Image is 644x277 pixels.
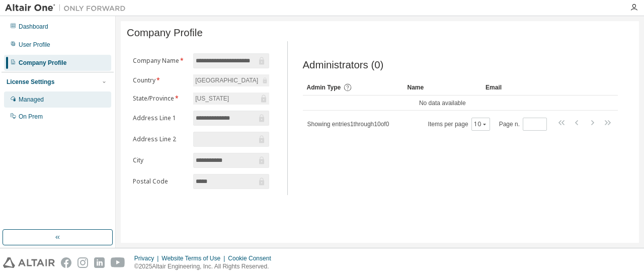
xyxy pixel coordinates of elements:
img: Altair One [5,3,131,13]
div: [GEOGRAPHIC_DATA] [194,75,260,86]
p: © 2025 Altair Engineering, Inc. All Rights Reserved. [134,262,277,271]
label: Company Name [133,57,187,65]
label: City [133,156,187,164]
div: Email [486,79,528,96]
label: Country [133,76,187,84]
div: Company Profile [19,59,66,67]
div: Privacy [134,254,162,262]
button: 10 [474,120,488,128]
div: License Settings [7,78,54,86]
label: Address Line 1 [133,114,187,122]
div: Managed [19,96,44,104]
span: Items per page [428,118,490,131]
img: instagram.svg [77,257,88,268]
img: facebook.svg [61,257,71,268]
label: Postal Code [133,177,187,186]
div: Website Terms of Use [162,254,228,262]
span: Page n. [499,118,547,131]
span: Company Profile [127,27,203,39]
span: Showing entries 1 through 10 of 0 [307,121,389,128]
div: On Prem [19,113,43,121]
img: youtube.svg [111,257,125,268]
img: linkedin.svg [94,257,105,268]
div: [US_STATE] [194,93,230,104]
div: [GEOGRAPHIC_DATA] [193,74,269,86]
div: Name [408,79,478,96]
div: Cookie Consent [228,254,277,262]
div: [US_STATE] [193,93,269,105]
span: Administrators (0) [303,59,384,71]
div: Dashboard [19,23,48,31]
img: altair_logo.svg [3,257,55,268]
label: Address Line 2 [133,135,187,143]
label: State/Province [133,95,187,103]
div: User Profile [19,41,50,49]
span: Admin Type [307,84,341,91]
td: No data available [303,96,583,111]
